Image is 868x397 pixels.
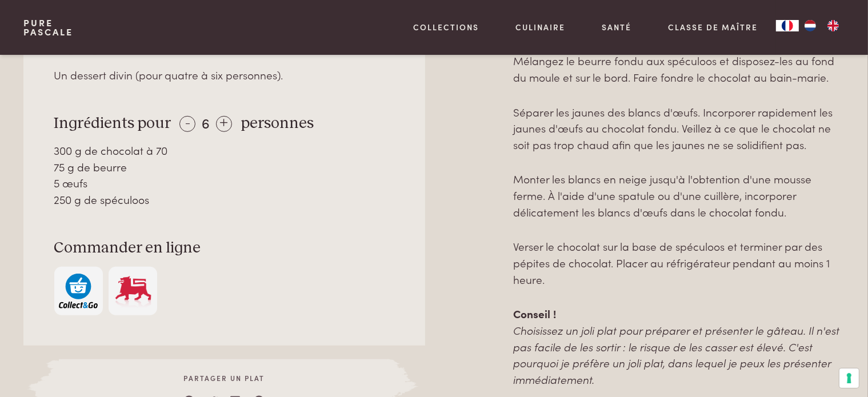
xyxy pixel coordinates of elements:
a: Classe de maître [668,21,758,33]
a: PurePascale [23,18,73,37]
div: + [216,116,232,132]
em: Choisissez un joli plat pour préparer et présenter le gâteau. Il n'est pas facile de les sortir :... [513,322,839,387]
a: EN [822,20,845,31]
button: Vos préférences en matière de consentement pour les technologies de suivi [839,368,859,388]
aside: Language selected: Français [776,20,845,31]
div: Un dessert divin (pour quatre à six personnes). [54,67,395,83]
strong: Conseil ! [513,306,556,321]
p: Laisser fondre le beurre. Émietter les spéculoos dans un robot. Mélangez le beurre fondu aux spéc... [513,37,845,86]
div: - [179,116,195,132]
p: Monter les blancs en neige jusqu'à l'obtention d'une mousse ferme. À l'aide d'une spatule ou d'un... [513,171,845,220]
div: Language [776,20,799,31]
div: 5 œufs [54,175,395,191]
a: Santé [602,21,631,33]
a: Collections [414,21,479,33]
a: Culinaire [515,21,565,33]
span: personnes [241,115,314,131]
span: 6 [202,113,210,132]
span: Ingrédients pour [54,115,171,131]
p: Séparer les jaunes des blancs d'œufs. Incorporer rapidement les jaunes d'œufs au chocolat fondu. ... [513,104,845,153]
a: NL [799,20,822,31]
a: FR [776,20,799,31]
div: 250 g de spéculoos [54,191,395,208]
div: 300 g de chocolat à 70 [54,142,395,159]
ul: Language list [799,20,845,31]
div: 75 g de beurre [54,159,395,175]
img: c308188babc36a3a401bcb5cb7e020f4d5ab42f7cacd8327e500463a43eeb86c.svg [59,274,98,308]
span: Partager un plat [59,373,389,383]
p: Verser le chocolat sur la base de spéculoos et terminer par des pépites de chocolat. Placer au ré... [513,238,845,287]
h3: Commander en ligne [54,238,395,258]
img: Delhaize [114,274,153,308]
